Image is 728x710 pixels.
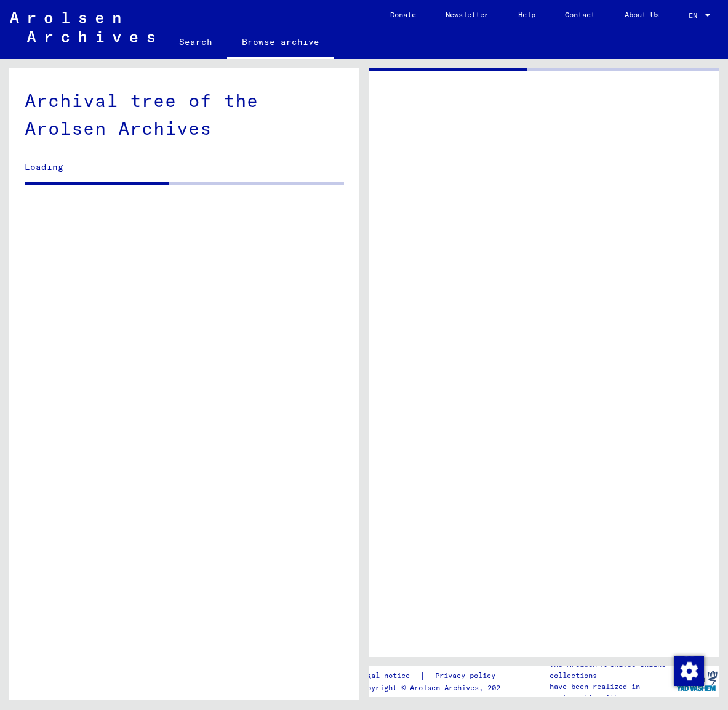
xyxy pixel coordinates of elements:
[227,27,334,59] a: Browse archive
[689,11,702,20] span: EN
[674,656,704,686] img: Change consent
[10,12,154,42] img: Arolsen_neg.svg
[674,656,703,685] div: Change consent
[358,669,510,682] div: |
[358,669,420,682] a: Legal notice
[425,669,510,682] a: Privacy policy
[25,161,344,174] p: Loading
[25,87,344,142] div: Archival tree of the Arolsen Archives
[550,681,675,703] p: have been realized in partnership with
[550,659,675,681] p: The Arolsen Archives online collections
[358,682,510,693] p: Copyright © Arolsen Archives, 2021
[164,27,227,57] a: Search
